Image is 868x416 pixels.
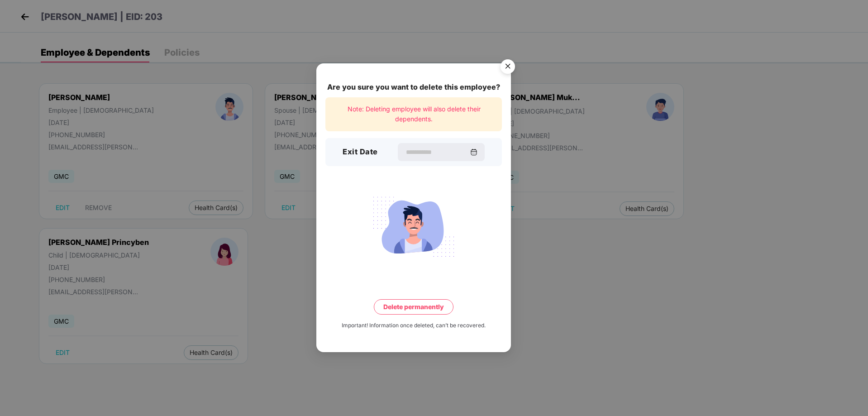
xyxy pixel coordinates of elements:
[325,81,502,93] div: Are you sure you want to delete this employee?
[343,147,378,158] h3: Exit Date
[325,97,502,131] div: Note: Deleting employee will also delete their dependents.
[342,321,486,330] div: Important! Information once deleted, can’t be recovered.
[495,55,520,81] img: svg+xml;base64,PHN2ZyB4bWxucz0iaHR0cDovL3d3dy53My5vcmcvMjAwMC9zdmciIHdpZHRoPSI1NiIgaGVpZ2h0PSI1Ni...
[495,55,520,79] button: Close
[374,299,453,315] button: Delete permanently
[363,191,464,262] img: svg+xml;base64,PHN2ZyB4bWxucz0iaHR0cDovL3d3dy53My5vcmcvMjAwMC9zdmciIHdpZHRoPSIyMjQiIGhlaWdodD0iMT...
[470,148,477,156] img: svg+xml;base64,PHN2ZyBpZD0iQ2FsZW5kYXItMzJ4MzIiIHhtbG5zPSJodHRwOi8vd3d3LnczLm9yZy8yMDAwL3N2ZyIgd2...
